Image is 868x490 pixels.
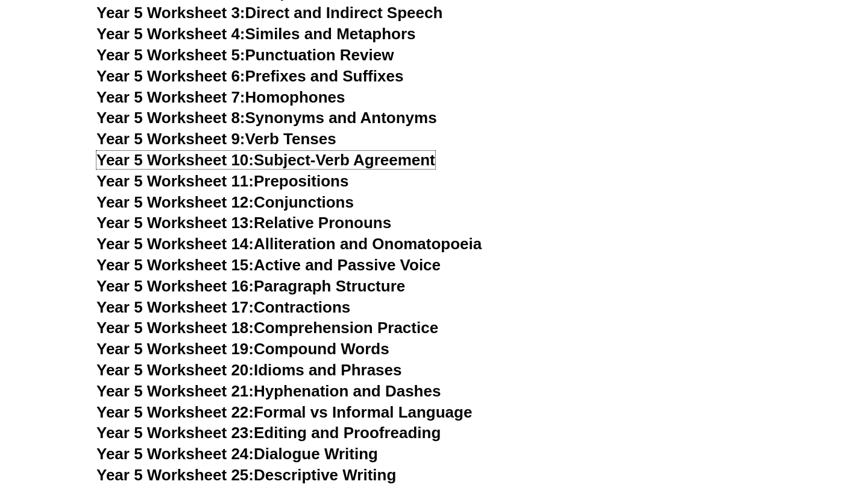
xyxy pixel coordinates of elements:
[96,361,401,379] a: Year 5 Worksheet 20:Idioms and Phrases
[96,382,254,400] span: Year 5 Worksheet 21:
[96,382,441,400] a: Year 5 Worksheet 21:Hyphenation and Dashes
[96,130,245,148] span: Year 5 Worksheet 9:
[661,354,868,490] iframe: Chat Widget
[96,4,245,22] span: Year 5 Worksheet 3:
[96,466,254,484] span: Year 5 Worksheet 25:
[96,214,391,232] a: Year 5 Worksheet 13:Relative Pronouns
[96,298,350,316] a: Year 5 Worksheet 17:Contractions
[96,424,254,442] span: Year 5 Worksheet 23:
[96,403,254,421] span: Year 5 Worksheet 22:
[96,130,336,148] a: Year 5 Worksheet 9:Verb Tenses
[96,277,405,295] a: Year 5 Worksheet 16:Paragraph Structure
[96,88,245,106] span: Year 5 Worksheet 7:
[96,67,403,85] a: Year 5 Worksheet 6:Prefixes and Suffixes
[96,319,254,337] span: Year 5 Worksheet 18:
[96,445,378,463] a: Year 5 Worksheet 24:Dialogue Writing
[96,25,245,43] span: Year 5 Worksheet 4:
[96,109,245,127] span: Year 5 Worksheet 8:
[96,151,435,169] a: Year 5 Worksheet 10:Subject-Verb Agreement
[96,172,254,190] span: Year 5 Worksheet 11:
[96,109,437,127] a: Year 5 Worksheet 8:Synonyms and Antonyms
[96,256,254,274] span: Year 5 Worksheet 15:
[96,277,254,295] span: Year 5 Worksheet 16:
[96,424,441,442] a: Year 5 Worksheet 23:Editing and Proofreading
[96,319,438,337] a: Year 5 Worksheet 18:Comprehension Practice
[96,256,441,274] a: Year 5 Worksheet 15:Active and Passive Voice
[96,445,254,463] span: Year 5 Worksheet 24:
[96,298,254,316] span: Year 5 Worksheet 17:
[96,4,442,22] a: Year 5 Worksheet 3:Direct and Indirect Speech
[96,67,245,85] span: Year 5 Worksheet 6:
[96,25,416,43] a: Year 5 Worksheet 4:Similes and Metaphors
[96,340,389,358] a: Year 5 Worksheet 19:Compound Words
[96,193,354,211] a: Year 5 Worksheet 12:Conjunctions
[96,361,254,379] span: Year 5 Worksheet 20:
[96,340,254,358] span: Year 5 Worksheet 19:
[96,193,254,211] span: Year 5 Worksheet 12:
[96,46,245,64] span: Year 5 Worksheet 5:
[96,466,396,484] a: Year 5 Worksheet 25:Descriptive Writing
[96,214,254,232] span: Year 5 Worksheet 13:
[96,235,482,253] a: Year 5 Worksheet 14:Alliteration and Onomatopoeia
[96,88,345,106] a: Year 5 Worksheet 7:Homophones
[96,172,348,190] a: Year 5 Worksheet 11:Prepositions
[96,46,394,64] a: Year 5 Worksheet 5:Punctuation Review
[96,235,254,253] span: Year 5 Worksheet 14:
[96,403,472,421] a: Year 5 Worksheet 22:Formal vs Informal Language
[96,151,254,169] span: Year 5 Worksheet 10:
